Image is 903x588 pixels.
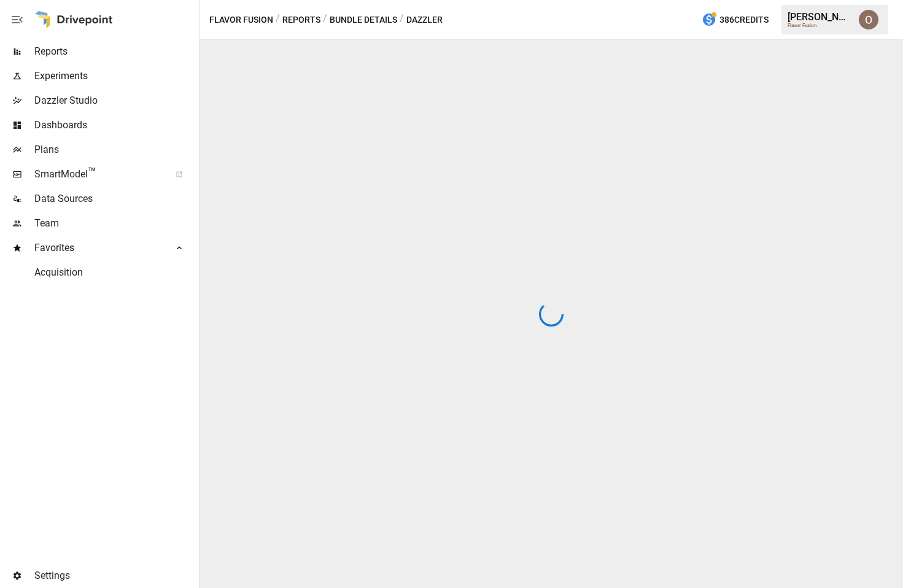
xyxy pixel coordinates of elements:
span: Acquisition [34,265,196,280]
span: Experiments [34,69,196,83]
span: Dashboards [34,118,196,133]
span: Favorites [34,241,162,255]
span: ™ [88,165,96,180]
span: Data Sources [34,191,196,206]
div: / [276,12,280,28]
span: Team [34,216,196,231]
img: Oleksii Flok [859,10,878,29]
span: Reports [34,44,196,59]
div: [PERSON_NAME] [788,11,851,23]
div: Flavor Fusion [788,23,851,28]
span: 386 Credits [719,12,769,28]
span: SmartModel [34,167,162,182]
button: Flavor Fusion [209,12,273,28]
div: / [400,12,404,28]
button: 386Credits [697,9,773,31]
button: Oleksii Flok [851,2,886,37]
button: Bundle Details [330,12,397,28]
button: Reports [282,12,320,28]
span: Plans [34,142,196,157]
div: / [323,12,327,28]
span: Settings [34,568,196,583]
span: Dazzler Studio [34,93,196,108]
